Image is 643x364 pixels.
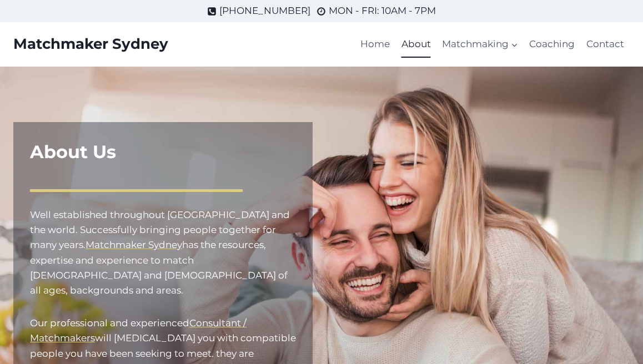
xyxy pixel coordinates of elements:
a: Matchmaker Sydney [86,239,182,250]
mark: Well established throughout [GEOGRAPHIC_DATA] and the world. Successfully bringing people togethe... [30,209,290,250]
span: MON - FRI: 10AM - 7PM [329,3,436,18]
a: Contact [581,31,630,58]
a: Matchmaker Sydney [13,36,168,53]
a: Home [355,31,395,58]
a: [PHONE_NUMBER] [207,3,310,18]
h1: About Us [30,139,296,165]
span: [PHONE_NUMBER] [219,3,310,18]
nav: Primary Navigation [355,31,630,58]
a: About [396,31,436,58]
span: Matchmaking [442,37,518,52]
a: Matchmaking [436,31,524,58]
p: has the resources, expertise and experience to match [DEMOGRAPHIC_DATA] and [DEMOGRAPHIC_DATA] of... [30,208,296,298]
a: Coaching [524,31,580,58]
